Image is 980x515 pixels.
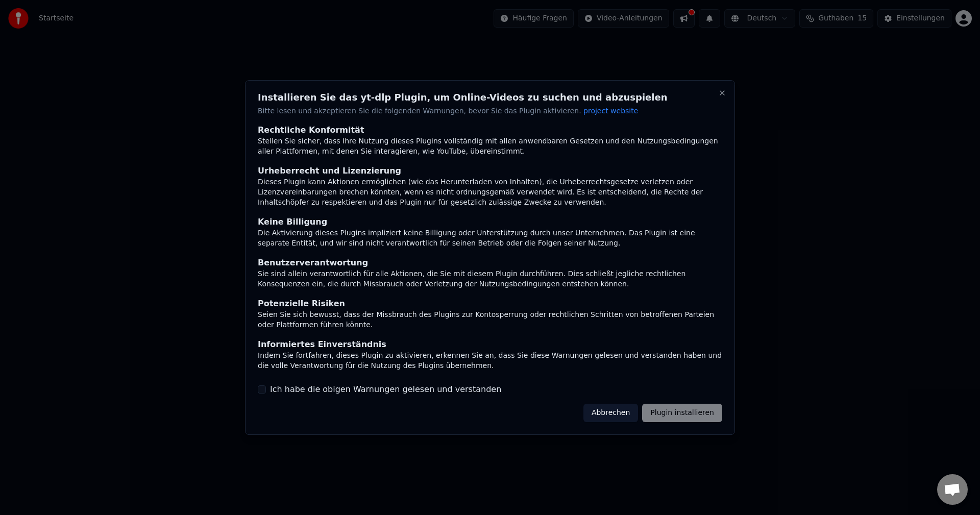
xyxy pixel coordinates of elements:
[258,137,722,157] div: Stellen Sie sicher, dass Ihre Nutzung dieses Plugins vollständig mit allen anwendbaren Gesetzen u...
[258,310,722,330] div: Seien Sie sich bewusst, dass der Missbrauch des Plugins zur Kontosperrung oder rechtlichen Schrit...
[258,178,722,208] div: Dieses Plugin kann Aktionen ermöglichen (wie das Herunterladen von Inhalten), die Urheberrechtsge...
[258,351,722,371] div: Indem Sie fortfahren, dieses Plugin zu aktivieren, erkennen Sie an, dass Sie diese Warnungen gele...
[583,404,638,422] button: Abbrechen
[258,269,722,289] div: Sie sind allein verantwortlich für alle Aktionen, die Sie mit diesem Plugin durchführen. Dies sch...
[258,216,722,229] div: Keine Billigung
[258,125,722,137] div: Rechtliche Konformität
[258,165,722,178] div: Urheberrecht und Lizenzierung
[258,229,722,249] div: Die Aktivierung dieses Plugins impliziert keine Billigung oder Unterstützung durch unser Unterneh...
[583,107,638,115] span: project website
[270,383,501,396] label: Ich habe die obigen Warnungen gelesen und verstanden
[258,93,722,102] h2: Installieren Sie das yt-dlp Plugin, um Online-Videos zu suchen und abzuspielen
[258,257,722,269] div: Benutzerverantwortung
[258,298,722,310] div: Potenzielle Risiken
[258,338,722,351] div: Informiertes Einverständnis
[258,106,722,116] p: Bitte lesen und akzeptieren Sie die folgenden Warnungen, bevor Sie das Plugin aktivieren.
